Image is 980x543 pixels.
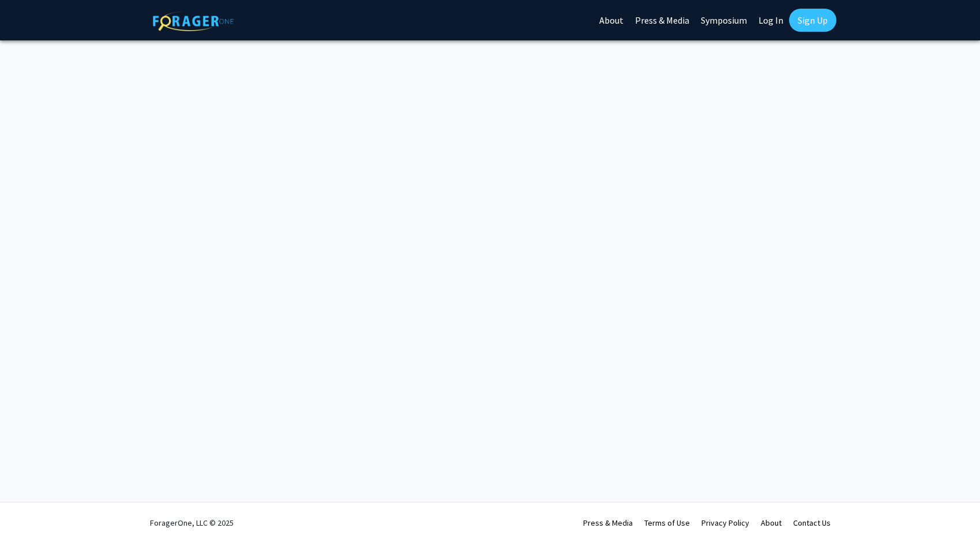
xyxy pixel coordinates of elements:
[793,518,831,528] a: Contact Us
[150,503,234,543] div: ForagerOne, LLC © 2025
[701,518,749,528] a: Privacy Policy
[153,11,234,31] img: ForagerOne Logo
[789,9,836,32] a: Sign Up
[644,518,690,528] a: Terms of Use
[583,518,633,528] a: Press & Media
[761,518,782,528] a: About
